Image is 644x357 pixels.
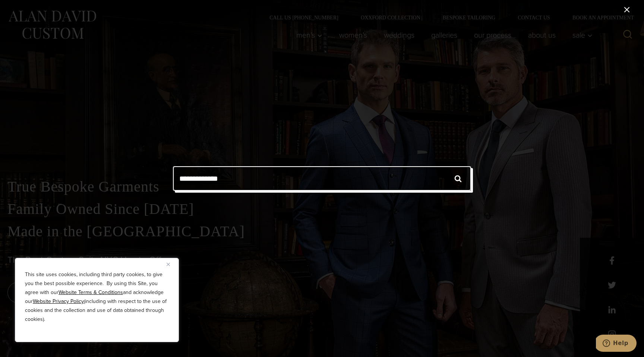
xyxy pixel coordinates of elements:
[167,260,176,269] button: Close
[25,270,169,324] p: This site uses cookies, including third party cookies, to give you the best possible experience. ...
[167,263,170,266] img: Close
[33,297,84,305] a: Website Privacy Policy
[59,288,123,296] a: Website Terms & Conditions
[596,335,637,353] iframe: Opens a widget where you can chat to one of our agents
